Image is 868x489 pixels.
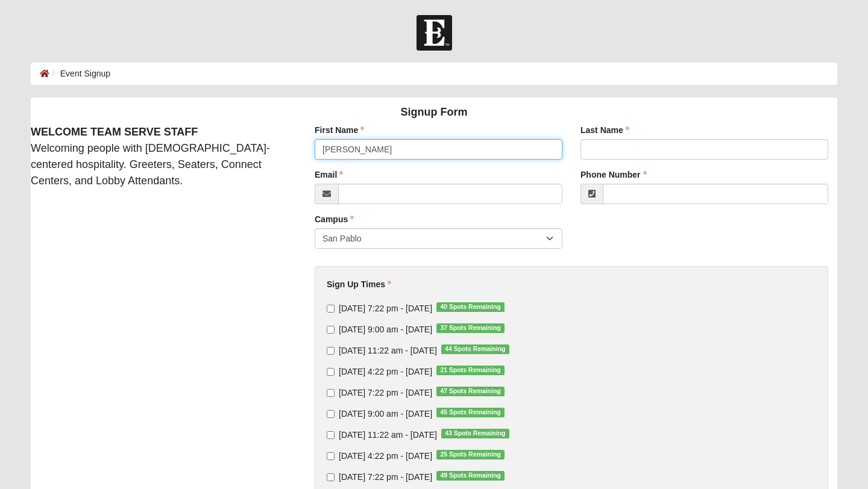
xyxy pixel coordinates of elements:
label: Last Name [580,124,629,136]
input: [DATE] 7:22 pm - [DATE]47 Spots Remaining [327,389,335,397]
span: [DATE] 9:00 am - [DATE] [339,325,432,334]
input: [DATE] 4:22 pm - [DATE]25 Spots Remaining [327,452,335,460]
input: [DATE] 9:00 am - [DATE]45 Spots Remaining [327,410,335,418]
input: [DATE] 11:22 am - [DATE]43 Spots Remaining [327,431,335,439]
strong: WELCOME TEAM SERVE STAFF [31,126,198,138]
span: 44 Spots Remaining [441,344,509,354]
span: 49 Spots Remaining [436,471,505,481]
span: [DATE] 7:22 pm - [DATE] [339,304,432,313]
input: [DATE] 11:22 am - [DATE]44 Spots Remaining [327,347,335,355]
li: Event Signup [49,67,110,80]
label: First Name [315,124,364,136]
label: Phone Number [580,169,647,181]
span: [DATE] 11:22 am - [DATE] [339,346,437,355]
div: Welcoming people with [DEMOGRAPHIC_DATA]-centered hospitality. Greeters, Seaters, Connect Centers... [22,124,297,189]
span: 43 Spots Remaining [441,429,509,438]
span: 45 Spots Remaining [436,408,505,417]
span: 40 Spots Remaining [436,302,505,312]
input: [DATE] 9:00 am - [DATE]37 Spots Remaining [327,326,335,334]
span: 47 Spots Remaining [436,387,505,396]
span: [DATE] 11:22 am - [DATE] [339,430,437,440]
input: [DATE] 7:22 pm - [DATE]40 Spots Remaining [327,305,335,313]
span: [DATE] 7:22 pm - [DATE] [339,472,432,482]
input: [DATE] 4:22 pm - [DATE]21 Spots Remaining [327,368,335,376]
img: Church of Eleven22 Logo [417,15,452,51]
span: [DATE] 4:22 pm - [DATE] [339,367,432,376]
span: [DATE] 4:22 pm - [DATE] [339,451,432,461]
span: [DATE] 9:00 am - [DATE] [339,409,432,419]
span: 25 Spots Remaining [436,450,505,459]
label: Campus [315,213,354,225]
label: Sign Up Times [327,278,391,290]
span: 21 Spots Remaining [436,366,505,375]
label: Email [315,169,343,181]
input: [DATE] 7:22 pm - [DATE]49 Spots Remaining [327,473,335,481]
h4: Signup Form [31,106,837,119]
span: 37 Spots Remaining [436,323,505,333]
span: [DATE] 7:22 pm - [DATE] [339,388,432,397]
